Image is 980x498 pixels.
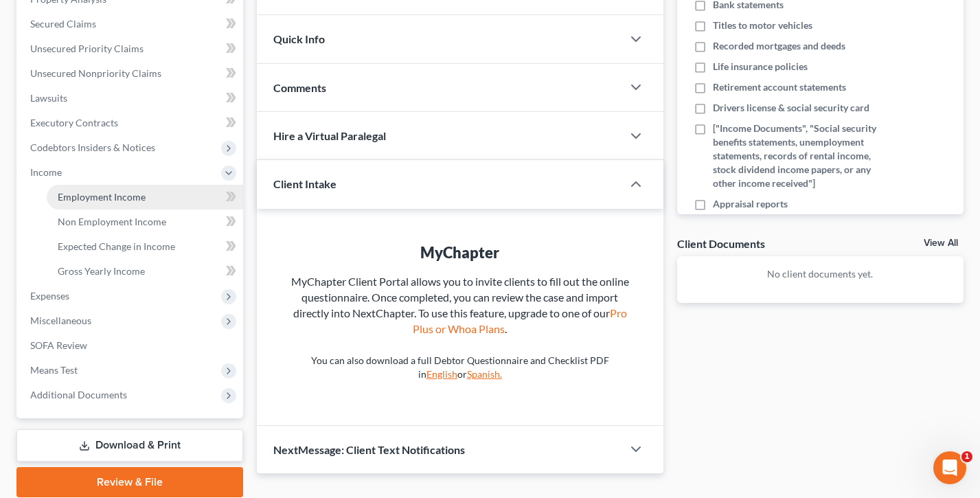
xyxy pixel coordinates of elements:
a: Pro Plus or Whoa Plans [413,306,627,335]
span: Retirement account statements [713,80,846,94]
span: Drivers license & social security card [713,101,869,115]
a: Spanish. [467,368,502,380]
a: Executory Contracts [19,111,243,135]
span: Appraisal reports [713,197,788,211]
span: Gross Yearly Income [58,265,145,277]
a: Download & Print [16,429,243,462]
a: English [426,368,457,380]
span: Executory Contracts [30,117,118,128]
span: Life insurance policies [713,60,808,73]
span: Non Employment Income [58,216,166,227]
span: Unsecured Priority Claims [30,43,144,54]
a: Secured Claims [19,12,243,36]
a: Non Employment Income [47,210,243,234]
span: Means Test [30,364,78,376]
span: Hire a Virtual Paralegal [273,129,386,142]
span: Miscellaneous [30,315,91,326]
span: Comments [273,81,326,94]
a: SOFA Review [19,333,243,358]
a: Gross Yearly Income [47,259,243,284]
span: Secured Claims [30,18,96,30]
span: Expenses [30,290,69,302]
span: NextMessage: Client Text Notifications [273,443,465,456]
span: Unsecured Nonpriority Claims [30,67,161,79]
span: Recorded mortgages and deeds [713,39,845,53]
span: ["Income Documents", "Social security benefits statements, unemployment statements, records of re... [713,122,880,190]
span: Titles to motor vehicles [713,19,812,32]
span: MyChapter Client Portal allows you to invite clients to fill out the online questionnaire. Once c... [291,275,629,335]
div: Client Documents [677,236,765,251]
span: SOFA Review [30,339,87,351]
div: MyChapter [284,242,636,263]
a: Employment Income [47,185,243,210]
a: Review & File [16,467,243,497]
a: Expected Change in Income [47,234,243,259]
span: Lawsuits [30,92,67,104]
span: Income [30,166,62,178]
p: No client documents yet. [688,267,953,281]
span: Client Intake [273,177,337,190]
span: 1 [961,451,972,462]
a: Unsecured Nonpriority Claims [19,61,243,86]
span: Additional Documents [30,389,127,400]
a: Lawsuits [19,86,243,111]
iframe: Intercom live chat [933,451,966,484]
span: Codebtors Insiders & Notices [30,142,155,153]
span: Expected Change in Income [58,240,175,252]
span: Quick Info [273,32,325,45]
a: Unsecured Priority Claims [19,36,243,61]
a: View All [924,238,958,248]
span: Employment Income [58,191,146,203]
p: You can also download a full Debtor Questionnaire and Checklist PDF in or [284,354,636,381]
